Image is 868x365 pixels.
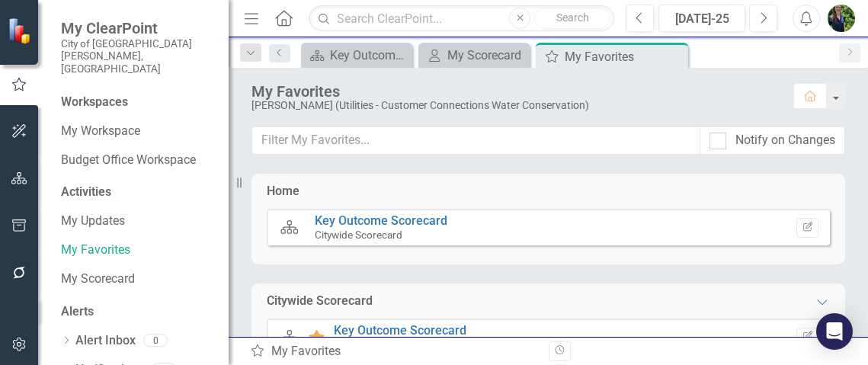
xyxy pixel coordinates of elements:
img: Alice Conovitz [828,5,855,32]
input: Filter My Favorites... [251,126,700,155]
a: My Updates [61,213,213,230]
div: My Favorites [250,343,537,360]
button: [DATE]-25 [658,5,745,32]
div: My Scorecard [447,46,526,65]
img: ClearPoint Strategy [8,18,34,44]
a: My Workspace [61,123,213,140]
div: [DATE]-25 [664,10,740,28]
div: My Favorites [251,83,778,100]
button: Search [534,8,610,29]
div: Alerts [61,303,213,321]
a: Key Outcome Scorecard [305,46,408,65]
div: Activities [61,184,213,201]
a: My Scorecard [61,271,213,288]
div: Key Outcome Scorecard [330,46,408,65]
div: Open Intercom Messenger [816,313,853,350]
a: My Favorites [61,242,213,259]
div: Citywide Scorecard [267,293,373,310]
div: [PERSON_NAME] (Utilities - Customer Connections Water Conservation) [251,100,778,111]
a: Key Outcome Scorecard [315,213,447,228]
small: City of [GEOGRAPHIC_DATA][PERSON_NAME], [GEOGRAPHIC_DATA] [61,37,213,75]
button: Set Home Page [796,218,818,238]
div: My Favorites [565,47,684,66]
small: Citywide Scorecard [315,229,402,241]
div: Workspaces [61,94,128,111]
span: My ClearPoint [61,19,213,37]
a: Budget Office Workspace [61,152,213,169]
input: Search ClearPoint... [309,5,614,32]
a: Alert Inbox [75,332,136,350]
div: Notify on Changes [735,132,835,149]
span: Search [556,11,589,24]
a: My Scorecard [422,46,526,65]
div: Home [267,183,299,200]
a: Key Outcome Scorecard [334,323,466,338]
div: 0 [143,335,168,347]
